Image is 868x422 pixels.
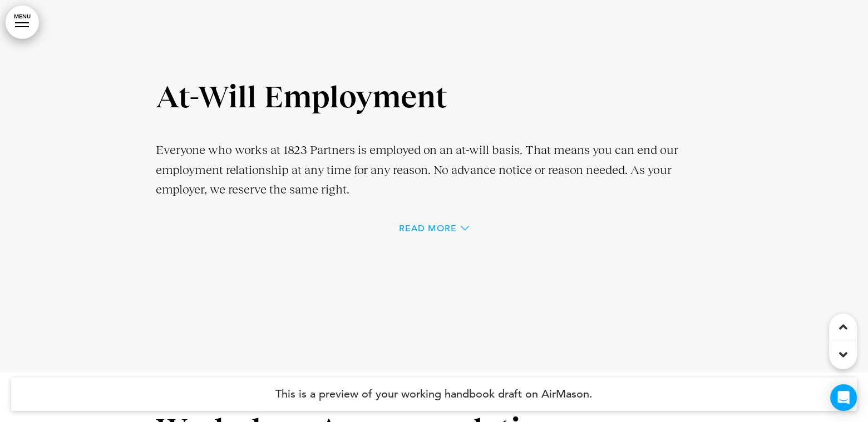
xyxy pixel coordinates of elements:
h1: At-Will Employment [156,82,712,112]
a: MENU [6,6,39,39]
div: Open Intercom Messenger [830,384,857,411]
span: Read More [399,224,457,233]
p: Everyone who works at 1823 Partners is employed on an at-will basis. That means you can end our e... [156,140,712,199]
h4: This is a preview of your working handbook draft on AirMason. [11,378,857,411]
